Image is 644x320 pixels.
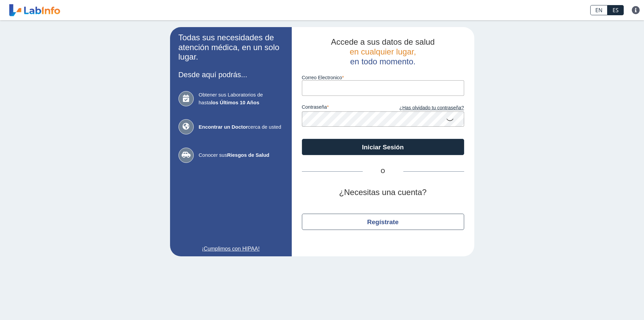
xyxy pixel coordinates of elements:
[211,100,259,105] b: los Últimos 10 Años
[590,5,607,15] a: EN
[331,37,435,46] span: Accede a sus datos de salud
[607,5,624,15] a: ES
[178,70,283,79] h3: Desde aquí podrás...
[199,124,248,130] b: Encontrar un Doctor
[302,139,464,155] button: Iniciar Sesión
[178,245,283,253] a: ¡Cumplimos con HIPAA!
[199,91,283,106] span: Obtener sus Laboratorios de hasta
[302,188,464,197] h2: ¿Necesitas una cuenta?
[199,151,283,159] span: Conocer sus
[302,214,464,230] button: Regístrate
[302,104,383,112] label: contraseña
[350,47,416,56] span: en cualquier lugar,
[302,75,464,80] label: Correo Electronico
[178,33,283,62] h2: Todas sus necesidades de atención médica, en un solo lugar.
[350,57,415,66] span: en todo momento.
[227,152,269,158] b: Riesgos de Salud
[363,167,403,175] span: O
[199,123,283,131] span: cerca de usted
[383,104,464,112] a: ¿Has olvidado tu contraseña?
